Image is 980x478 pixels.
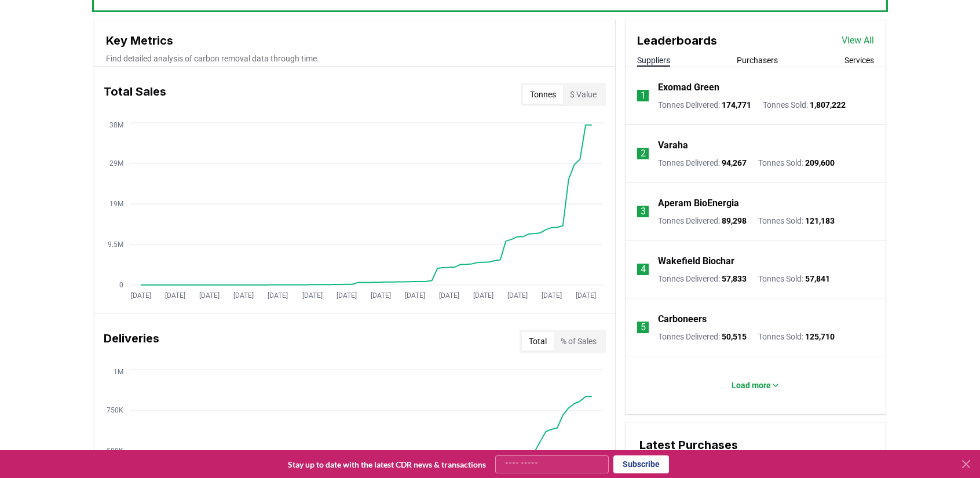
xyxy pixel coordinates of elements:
span: 1,807,222 [810,100,846,110]
tspan: [DATE] [234,291,254,300]
h3: Key Metrics [106,32,604,49]
p: Load more [732,380,771,391]
button: Load more [722,374,789,397]
span: 125,710 [805,332,835,341]
button: $ Value [563,85,604,104]
p: Tonnes Delivered : [658,215,747,227]
h3: Leaderboards [637,32,717,49]
tspan: [DATE] [507,291,528,300]
a: Wakefield Biochar [658,254,734,268]
p: Tonnes Delivered : [658,157,747,169]
span: 57,833 [722,274,747,283]
button: Suppliers [637,54,670,66]
span: 209,600 [805,158,835,167]
a: Carboneers [658,312,707,326]
button: Total [522,332,554,351]
a: Exomad Green [658,81,719,94]
p: 2 [641,147,646,160]
h3: Latest Purchases [639,436,872,454]
p: Tonnes Delivered : [658,331,747,342]
p: Tonnes Delivered : [658,273,747,284]
tspan: 9.5M [108,240,123,249]
tspan: [DATE] [165,291,185,300]
tspan: [DATE] [302,291,323,300]
tspan: [DATE] [200,291,220,300]
tspan: [DATE] [131,291,151,300]
p: 4 [641,262,646,276]
a: Varaha [658,138,688,152]
button: Services [844,54,874,66]
tspan: 1M [114,368,123,376]
button: Purchasers [737,54,778,66]
tspan: [DATE] [473,291,493,300]
span: 121,183 [805,216,835,225]
tspan: 29M [109,159,123,167]
p: 5 [641,320,646,334]
p: Find detailed analysis of carbon removal data through time. [106,53,604,64]
tspan: [DATE] [337,291,357,300]
span: 174,771 [722,100,751,110]
p: Tonnes Sold : [758,273,830,284]
tspan: 38M [109,121,123,129]
tspan: [DATE] [439,291,459,300]
tspan: [DATE] [576,291,596,300]
h3: Deliveries [104,330,159,353]
span: 89,298 [722,216,747,225]
tspan: 500K [107,447,123,455]
p: Tonnes Sold : [758,331,835,342]
a: View All [842,34,874,48]
p: 1 [641,89,646,103]
p: Tonnes Delivered : [658,99,751,111]
tspan: [DATE] [268,291,288,300]
a: Aperam BioEnergia [658,196,739,210]
span: 94,267 [722,158,747,167]
span: 50,515 [722,332,747,341]
p: 3 [641,205,646,218]
p: Tonnes Sold : [758,215,835,227]
tspan: 19M [109,200,123,208]
button: Tonnes [523,85,563,104]
span: 57,841 [805,274,830,283]
tspan: 0 [119,281,123,289]
h3: Total Sales [104,83,166,106]
p: Tonnes Sold : [758,157,835,169]
tspan: 750K [107,406,123,414]
tspan: [DATE] [371,291,391,300]
tspan: [DATE] [542,291,562,300]
p: Tonnes Sold : [763,99,846,111]
tspan: [DATE] [405,291,425,300]
button: % of Sales [554,332,604,351]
